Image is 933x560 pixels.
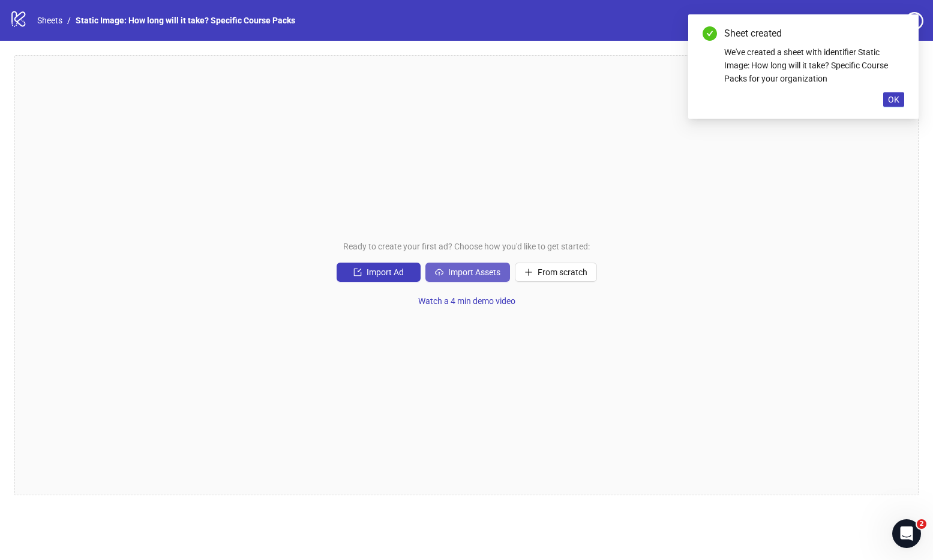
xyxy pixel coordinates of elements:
[418,296,515,306] span: Watch a 4 min demo video
[838,12,901,31] a: Settings
[515,263,597,282] button: From scratch
[538,267,587,277] span: From scratch
[524,268,533,276] span: plus
[67,14,71,27] li: /
[448,267,500,277] span: Import Assets
[425,263,510,282] button: Import Assets
[367,267,404,277] span: Import Ad
[409,291,525,311] button: Watch a 4 min demo video
[883,92,904,107] button: OK
[343,240,590,253] span: Ready to create your first ad? Choose how you'd like to get started:
[892,519,921,548] iframe: Intercom live chat
[703,26,717,41] span: check-circle
[337,263,421,282] button: Import Ad
[353,268,362,276] span: import
[891,26,904,40] a: Close
[73,14,298,27] a: Static Image: How long will it take? Specific Course Packs
[917,519,926,529] span: 2
[724,46,904,85] div: We've created a sheet with identifier Static Image: How long will it take? Specific Course Packs ...
[888,95,899,104] span: OK
[35,14,65,27] a: Sheets
[435,268,443,276] span: cloud-upload
[724,26,904,41] div: Sheet created
[905,12,923,30] span: question-circle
